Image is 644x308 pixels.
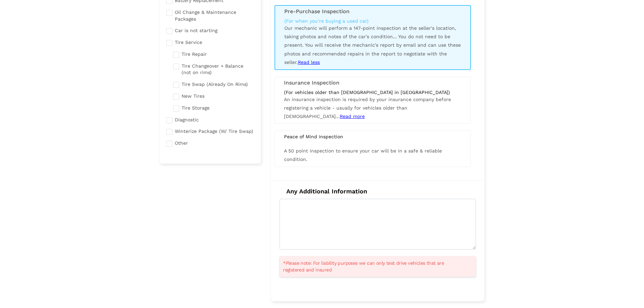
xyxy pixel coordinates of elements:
span: Read less [298,60,320,65]
span: Our mechanic will perform a 147-point inspection at the seller's location, taking photos and note... [284,25,461,65]
span: A 50 point inspection to ensure your car will be in a safe & reliable condition. [284,148,442,162]
div: (For vehicles older than [DEMOGRAPHIC_DATA] in [GEOGRAPHIC_DATA]) [284,89,461,95]
span: An insurance inspection is required by your insurance company before registering a vehicle - usua... [284,97,451,119]
h3: Pre-Purchase Inspection [284,8,461,15]
span: Read more [340,114,365,119]
h3: Insurance Inspection [284,80,461,86]
span: You do not need to be present. You will receive the mechanic's report by email and can use these ... [284,34,461,65]
span: *Please note: For liability purposes we can only test drive vehicles that are registered and insured [283,260,464,273]
div: (For when you’re buying a used car) [284,18,461,24]
h4: Any Additional Information [280,188,476,195]
div: Peace of Mind Inspection [279,134,467,140]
